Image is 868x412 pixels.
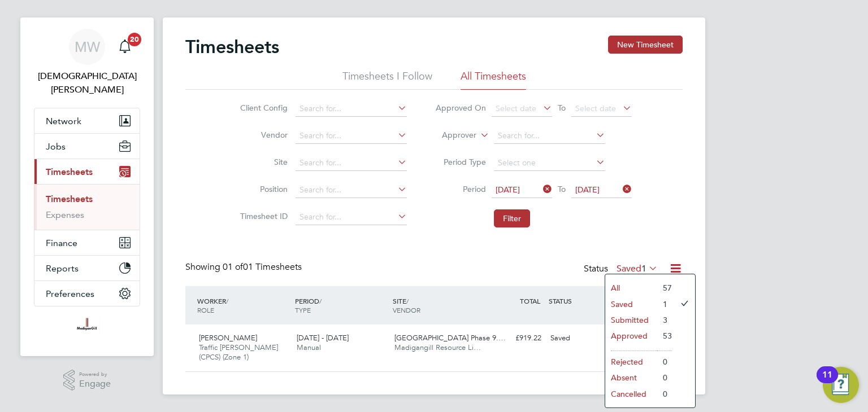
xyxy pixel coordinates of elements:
[114,29,136,65] a: 20
[34,69,140,97] span: Matthew Wise
[34,134,140,159] button: Jobs
[46,238,77,248] span: Finance
[20,17,154,356] nav: Main navigation
[461,69,526,90] li: All Timesheets
[297,343,321,352] span: Manual
[494,209,530,227] button: Filter
[297,333,349,343] span: [DATE] - [DATE]
[223,261,302,273] span: 01 Timesheets
[657,386,672,402] li: 0
[394,333,506,343] span: [GEOGRAPHIC_DATA] Phase 9.…
[584,261,660,277] div: Status
[342,69,432,90] li: Timesheets I Follow
[296,209,407,225] input: Search for...
[34,230,140,255] button: Finance
[46,263,79,274] span: Reports
[496,185,520,195] span: [DATE]
[199,343,278,362] span: Traffic [PERSON_NAME] (CPCS) (Zone 1)
[34,184,140,230] div: Timesheets
[237,157,288,167] label: Site
[554,100,569,115] span: To
[34,256,140,280] button: Reports
[605,296,657,312] li: Saved
[546,329,605,348] div: Saved
[237,130,288,140] label: Vendor
[657,328,672,344] li: 53
[394,343,481,352] span: Madigangill Resource Li…
[237,211,288,221] label: Timesheet ID
[641,263,646,274] span: 1
[237,184,288,194] label: Position
[393,305,420,314] span: VENDOR
[75,40,100,54] span: MW
[237,103,288,113] label: Client Config
[194,291,292,320] div: WORKER
[226,296,228,305] span: /
[296,101,407,117] input: Search for...
[46,288,94,299] span: Preferences
[46,116,81,126] span: Network
[199,333,257,343] span: [PERSON_NAME]
[185,36,279,58] h2: Timesheets
[494,155,605,171] input: Select one
[605,370,657,385] li: Absent
[605,354,657,370] li: Rejected
[494,128,605,144] input: Search for...
[46,209,84,220] a: Expenses
[34,29,140,97] a: MW[DEMOGRAPHIC_DATA][PERSON_NAME]
[223,261,243,273] span: 01 of
[435,103,486,113] label: Approved On
[295,305,311,314] span: TYPE
[605,328,657,344] li: Approved
[46,194,93,204] a: Timesheets
[34,159,140,184] button: Timesheets
[435,157,486,167] label: Period Type
[496,103,536,113] span: Select date
[657,312,672,328] li: 3
[46,141,66,152] span: Jobs
[128,33,141,46] span: 20
[617,263,658,274] label: Saved
[608,36,683,54] button: New Timesheet
[822,375,832,389] div: 11
[79,379,111,389] span: Engage
[406,296,409,305] span: /
[296,155,407,171] input: Search for...
[46,166,93,177] span: Timesheets
[575,103,616,113] span: Select date
[575,185,600,195] span: [DATE]
[657,370,672,385] li: 0
[605,280,657,296] li: All
[63,370,111,391] a: Powered byEngage
[657,296,672,312] li: 1
[554,182,569,196] span: To
[34,281,140,306] button: Preferences
[520,296,540,305] span: TOTAL
[435,184,486,194] label: Period
[657,280,672,296] li: 57
[546,291,605,311] div: STATUS
[34,318,140,336] a: Go to home page
[319,296,322,305] span: /
[390,291,488,320] div: SITE
[185,261,304,273] div: Showing
[605,312,657,328] li: Submitted
[487,329,546,348] div: £919.22
[657,354,672,370] li: 0
[296,128,407,144] input: Search for...
[296,182,407,198] input: Search for...
[292,291,390,320] div: PERIOD
[426,130,476,141] label: Approver
[197,305,214,314] span: ROLE
[34,108,140,133] button: Network
[605,386,657,402] li: Cancelled
[74,318,99,336] img: madigangill-logo-retina.png
[79,370,111,379] span: Powered by
[823,367,859,403] button: Open Resource Center, 11 new notifications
